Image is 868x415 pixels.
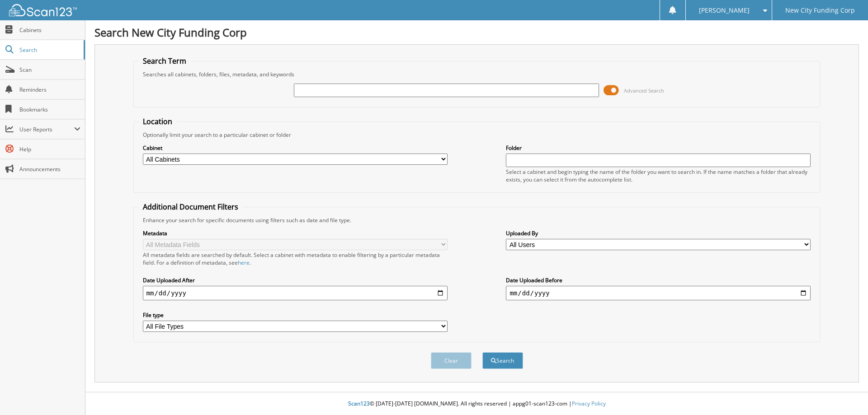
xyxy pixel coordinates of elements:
[572,400,606,407] a: Privacy Policy
[138,202,243,212] legend: Additional Document Filters
[143,251,448,266] div: All metadata fields are searched by default. Select a cabinet with metadata to enable filtering b...
[348,400,370,407] span: Scan123
[823,372,868,415] iframe: Chat Widget
[506,144,811,152] label: Folder
[19,26,80,34] span: Cabinets
[506,286,811,300] input: end
[9,4,77,16] img: scan123-logo-white.svg
[138,117,177,126] legend: Location
[785,8,855,13] span: New City Funding Corp
[699,8,750,13] span: [PERSON_NAME]
[143,144,448,152] label: Cabinet
[138,56,191,66] legend: Search Term
[138,131,816,139] div: Optionally limit your search to a particular cabinet or folder
[143,229,448,237] label: Metadata
[19,86,80,93] span: Reminders
[19,145,80,153] span: Help
[506,276,811,284] label: Date Uploaded Before
[143,286,448,300] input: start
[94,25,859,40] h1: Search New City Funding Corp
[482,352,523,369] button: Search
[19,46,79,54] span: Search
[19,66,80,74] span: Scan
[506,229,811,237] label: Uploaded By
[19,165,80,173] span: Announcements
[624,87,664,94] span: Advanced Search
[506,168,811,183] div: Select a cabinet and begin typing the name of the folder you want to search in. If the name match...
[19,126,74,133] span: User Reports
[138,70,816,78] div: Searches all cabinets, folders, files, metadata, and keywords
[431,352,472,369] button: Clear
[143,276,448,284] label: Date Uploaded After
[138,216,816,224] div: Enhance your search for specific documents using filters such as date and file type.
[19,106,80,113] span: Bookmarks
[143,311,448,319] label: File type
[85,393,868,415] div: © [DATE]-[DATE] [DOMAIN_NAME]. All rights reserved | appg01-scan123-com |
[238,259,250,266] a: here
